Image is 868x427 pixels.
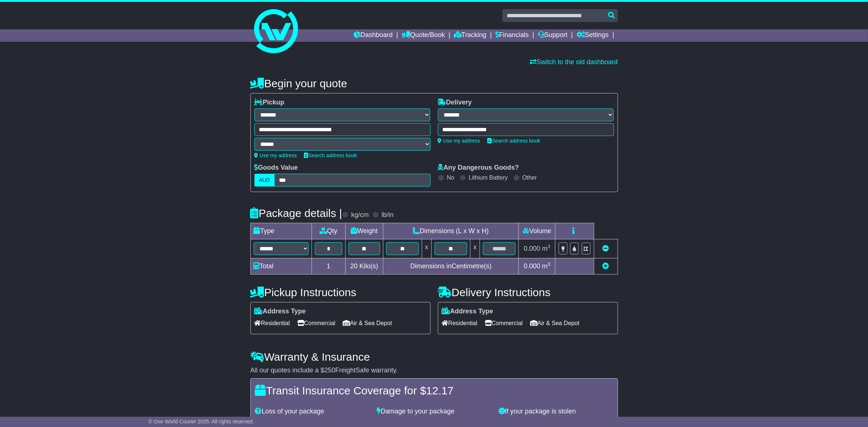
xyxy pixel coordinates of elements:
span: Air & Sea Depot [343,317,392,329]
label: Any Dangerous Goods? [438,164,519,172]
label: AUD [254,174,275,187]
h4: Begin your quote [250,77,618,89]
a: Search address book [304,152,357,158]
label: Other [522,174,537,181]
a: Search address book [488,138,540,144]
span: m [542,245,551,252]
span: Residential [442,317,477,329]
div: If your package is stolen [495,408,617,416]
span: Commercial [297,317,335,329]
div: All our quotes include a $ FreightSafe warranty. [250,367,618,375]
label: Goods Value [254,164,298,172]
span: m [542,262,551,270]
label: Delivery [438,99,472,107]
td: x [422,239,431,258]
label: kg/cm [351,211,369,219]
span: 0.000 [524,262,540,270]
span: 250 [324,367,335,374]
span: © One World Courier 2025. All rights reserved. [148,419,254,424]
label: Lithium Battery [469,174,508,181]
a: Add new item [603,262,609,270]
label: No [447,174,454,181]
td: Type [250,223,312,239]
a: Remove this item [603,245,609,252]
a: Use my address [438,138,480,144]
td: 1 [312,258,346,275]
td: x [470,239,480,258]
label: Address Type [442,308,493,316]
sup: 3 [548,261,551,267]
h4: Delivery Instructions [438,286,618,298]
h4: Pickup Instructions [250,286,431,298]
div: Loss of your package [252,408,373,416]
td: Weight [346,223,383,239]
td: Dimensions (L x W x H) [383,223,519,239]
td: Kilo(s) [346,258,383,275]
a: Financials [495,29,529,42]
td: Total [250,258,312,275]
label: Pickup [254,99,284,107]
a: Use my address [254,152,297,158]
a: Settings [577,29,609,42]
td: Volume [519,223,555,239]
td: Qty [312,223,346,239]
a: Tracking [454,29,486,42]
a: Support [538,29,567,42]
a: Quote/Book [402,29,445,42]
label: Address Type [254,308,306,316]
sup: 3 [548,244,551,249]
h4: Transit Insurance Coverage for $ [255,384,613,397]
a: Dashboard [354,29,393,42]
td: Dimensions in Centimetre(s) [383,258,519,275]
h4: Package details | [250,207,342,219]
span: 12.17 [426,384,454,397]
span: Residential [254,317,290,329]
span: Commercial [485,317,523,329]
span: Air & Sea Depot [530,317,580,329]
h4: Warranty & Insurance [250,351,618,363]
span: 20 [350,262,358,270]
a: Switch to the old dashboard [530,58,618,66]
span: 0.000 [524,245,540,252]
label: lb/in [381,211,394,219]
div: Damage to your package [373,408,495,416]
